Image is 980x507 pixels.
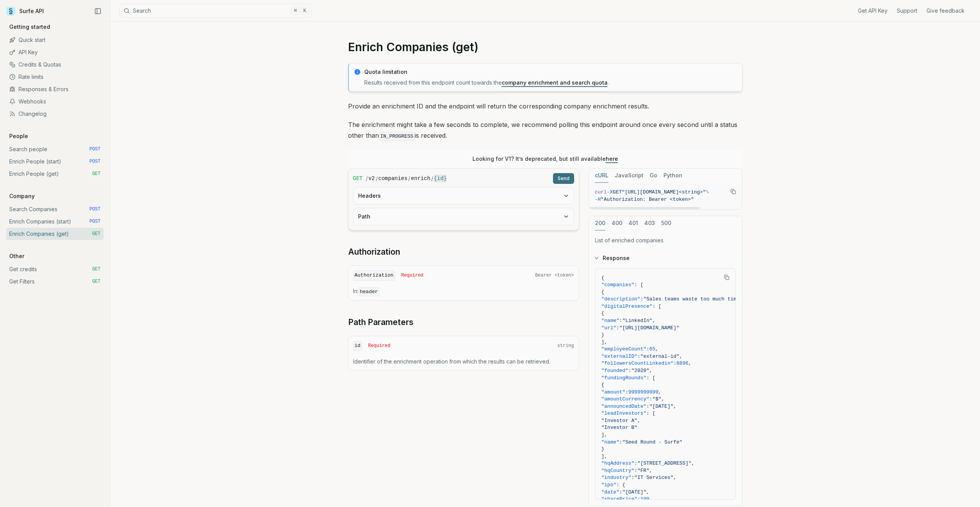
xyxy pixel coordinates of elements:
[6,95,104,108] a: Webhooks
[353,287,574,296] p: In:
[649,346,655,352] span: 65
[649,404,673,409] span: "[DATE]"
[348,101,742,112] p: Provide an enrichment ID and the endpoint will return the corresponding company enrichment results.
[601,396,650,402] span: "amountCurrency"
[637,460,691,466] span: "[STREET_ADDRESS]"
[601,460,635,466] span: "hqAddress"
[364,79,737,87] p: Results received from this endpoint count towards the .
[366,175,368,182] span: /
[601,332,605,338] span: }
[663,168,682,183] button: Python
[622,189,706,195] span: "[URL][DOMAIN_NAME]<string>"
[6,58,104,71] a: Credits & Quotas
[92,279,101,285] span: GET
[679,354,682,359] span: ,
[601,482,616,488] span: "ipo"
[607,189,613,195] span: -X
[601,310,605,316] span: {
[6,168,104,180] a: Enrich People (get) GET
[595,216,605,230] button: 200
[601,275,605,281] span: {
[89,158,101,165] span: POST
[601,489,620,495] span: "date"
[431,175,433,182] span: /
[601,475,632,480] span: "industry"
[601,425,638,430] span: "Investor B"
[619,325,679,331] span: "[URL][DOMAIN_NAME]"
[647,410,655,416] span: : [
[677,360,689,366] span: 8896
[601,496,638,502] span: "sharePrice"
[119,4,312,18] button: Search⌘K
[348,40,742,54] h1: Enrich Companies (get)
[601,197,694,202] span: "Authorization: Bearer <token>"
[727,186,739,197] button: Copy Text
[535,272,574,279] span: Bearer <token>
[6,71,104,83] a: Rate limits
[622,489,646,495] span: "[DATE]"
[640,296,643,302] span: :
[649,496,652,502] span: ,
[634,468,637,474] span: :
[601,468,635,474] span: "hqCountry"
[673,404,677,409] span: ,
[595,168,608,183] button: cURL
[662,396,665,402] span: ,
[858,7,888,15] a: Get API Key
[502,79,608,86] a: company enrichment and search quota
[606,155,618,162] a: here
[595,197,601,202] span: -H
[6,143,104,155] a: Search people POST
[625,389,628,395] span: :
[601,439,620,445] span: "name"
[601,318,620,324] span: "name"
[6,228,104,240] a: Enrich Companies (get) GET
[601,382,605,388] span: {
[647,489,650,495] span: ,
[619,318,622,324] span: :
[92,171,101,177] span: GET
[634,475,673,480] span: "IT Services"
[601,289,605,295] span: {
[348,317,414,328] a: Path Parameters
[601,418,638,424] span: "Investor A"
[622,439,682,445] span: "Seed Round - Surfe"
[353,208,574,225] button: Path
[353,175,363,182] span: GET
[434,175,447,182] code: {id}
[647,375,655,381] span: : [
[601,354,638,359] span: "externalID"
[358,287,380,296] code: header
[6,155,104,168] a: Enrich People (start) POST
[619,439,622,445] span: :
[601,339,608,345] span: ],
[640,496,649,502] span: 100
[706,189,709,195] span: \
[6,83,104,95] a: Responses & Errors
[92,5,104,17] button: Collapse Sidebar
[658,389,662,395] span: ,
[348,247,400,257] a: Authorization
[589,268,742,506] div: Response
[92,266,101,272] span: GET
[557,343,574,349] span: string
[637,418,640,424] span: ,
[348,119,742,142] p: The enrichment might take a few seconds to complete, we recommend polling this endpoint around on...
[353,187,574,204] button: Headers
[655,346,658,352] span: ,
[634,282,643,288] span: : [
[650,168,657,183] button: Go
[673,360,677,366] span: :
[601,446,605,452] span: }
[379,132,415,141] code: IN_PROGRESS
[652,318,655,324] span: ,
[628,216,638,230] button: 401
[92,231,101,237] span: GET
[637,468,649,474] span: "FR"
[364,68,737,76] p: Quota limitation
[595,237,736,244] p: List of enriched companies
[644,216,655,230] button: 403
[401,272,424,279] span: Required
[595,189,607,195] span: curl
[368,343,390,349] span: Required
